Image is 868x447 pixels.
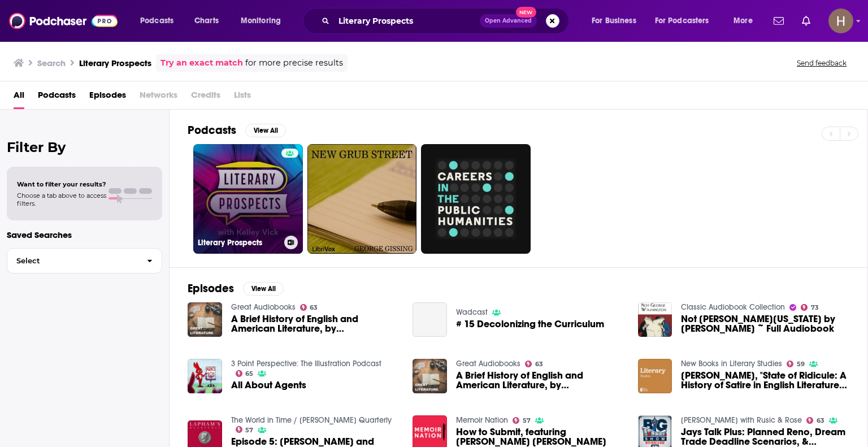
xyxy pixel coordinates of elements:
span: 73 [811,305,819,310]
button: open menu [132,12,188,30]
span: Networks [140,86,177,109]
span: How to Submit, featuring [PERSON_NAME] [PERSON_NAME] [456,427,624,446]
a: # 15 Decolonizing the Curriculum [413,302,447,337]
img: Dan Sperrin, "State of Ridicule: A History of Satire in English Literature" (Princeton UP, 2025) [638,359,672,393]
a: Show notifications dropdown [797,11,815,31]
img: A Brief History of English and American Literature, by Henry A. Beers. Part III. [413,359,447,393]
a: Show notifications dropdown [769,11,788,31]
a: EpisodesView All [188,281,284,296]
span: A Brief History of English and American Literature, by [PERSON_NAME]. Part VII. [231,314,400,333]
span: New [516,7,536,18]
div: Search podcasts, credits, & more... [314,8,580,34]
a: Not George Washington by P. G. Wodehouse ~ Full Audiobook [681,314,849,333]
a: # 15 Decolonizing the Curriculum [456,319,604,329]
a: A Brief History of English and American Literature, by Henry A. Beers. Part VII. [231,314,400,333]
a: PodcastsView All [188,123,286,137]
button: View All [245,124,286,137]
span: For Podcasters [655,13,709,29]
span: More [734,13,753,29]
a: 63 [300,304,318,311]
span: 63 [535,362,543,367]
img: User Profile [828,8,853,33]
a: Memoir Nation [456,415,508,425]
h3: Literary Prospects [79,58,151,68]
span: [PERSON_NAME], "State of Ridicule: A History of Satire in English Literature" ([GEOGRAPHIC_DATA],... [681,371,849,390]
span: Want to filter your results? [17,180,106,188]
button: open menu [584,12,650,30]
img: A Brief History of English and American Literature, by Henry A. Beers. Part VII. [188,302,222,337]
span: 59 [797,362,805,367]
a: Literary Prospects [193,144,303,254]
span: For Business [592,13,636,29]
a: 57 [236,426,254,433]
img: Not George Washington by P. G. Wodehouse ~ Full Audiobook [638,302,672,337]
button: Send feedback [793,58,850,68]
h2: Podcasts [188,123,236,137]
img: All About Agents [188,359,222,393]
img: Podchaser - Follow, Share and Rate Podcasts [9,10,118,32]
a: A Brief History of English and American Literature, by Henry A. Beers. Part III. [456,371,624,390]
span: Not [PERSON_NAME][US_STATE] by [PERSON_NAME] ~ Full Audiobook [681,314,849,333]
input: Search podcasts, credits, & more... [334,12,480,30]
span: Credits [191,86,220,109]
a: 3 Point Perspective: The Illustration Podcast [231,359,381,368]
a: Wadcast [456,307,488,317]
span: Charts [194,13,219,29]
button: Open AdvancedNew [480,14,537,28]
button: Select [7,248,162,274]
span: Open Advanced [485,18,532,24]
a: Charts [187,12,225,30]
h2: Episodes [188,281,234,296]
a: Classic Audiobook Collection [681,302,785,312]
span: Choose a tab above to access filters. [17,192,106,207]
button: open menu [726,12,767,30]
button: open menu [648,12,726,30]
p: Saved Searches [7,229,162,240]
a: The World in Time / Lapham’s Quarterly [231,415,392,425]
a: Great Audiobooks [231,302,296,312]
span: Podcasts [140,13,173,29]
a: All [14,86,24,109]
h2: Filter By [7,139,162,155]
span: 65 [245,371,253,376]
a: Podcasts [38,86,76,109]
span: 63 [310,305,318,310]
span: A Brief History of English and American Literature, by [PERSON_NAME]. Part III. [456,371,624,390]
a: Big Show with Rusic & Rose [681,415,802,425]
button: Show profile menu [828,8,853,33]
a: Dan Sperrin, "State of Ridicule: A History of Satire in English Literature" (Princeton UP, 2025) [681,371,849,390]
span: for more precise results [245,57,343,70]
a: 63 [806,417,824,424]
a: Great Audiobooks [456,359,520,368]
a: Episodes [89,86,126,109]
span: Logged in as hpoole [828,8,853,33]
a: Try an exact match [160,57,243,70]
span: 63 [817,418,824,423]
a: 57 [513,417,531,424]
span: Select [7,257,138,264]
button: open menu [233,12,296,30]
a: 65 [236,370,254,377]
a: All About Agents [231,380,306,390]
span: Jays Talk Plus: Planned Reno, Dream Trade Deadline Scenarios, & [PERSON_NAME] Draftees [681,427,849,446]
a: New Books in Literary Studies [681,359,782,368]
a: How to Submit, featuring Dennis James Sweeney [456,427,624,446]
button: View All [243,282,284,296]
h3: Search [37,58,66,68]
a: Jays Talk Plus: Planned Reno, Dream Trade Deadline Scenarios, & Jays Draftees [681,427,849,446]
h3: Literary Prospects [198,238,280,248]
span: 57 [523,418,531,423]
a: 59 [787,361,805,367]
a: 73 [801,304,819,311]
span: Monitoring [241,13,281,29]
a: 63 [525,361,543,367]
